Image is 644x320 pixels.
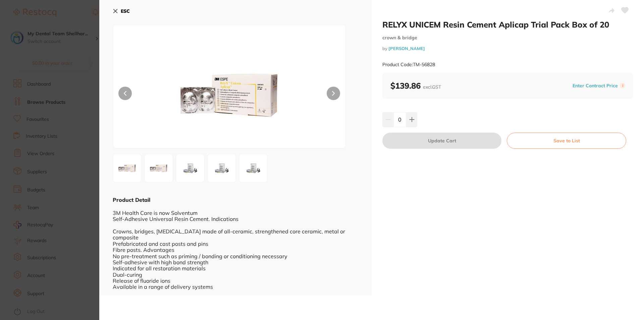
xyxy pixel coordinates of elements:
[571,83,620,89] button: Enter Contract Price
[390,81,441,91] b: $139.86
[210,156,234,180] img: XzQuanBn
[388,46,425,51] a: [PERSON_NAME]
[147,156,171,180] img: XzIuanBn
[113,203,358,290] div: 3M Health Care is now Solventum Self-Adhesive Universal Resin Cement. Indications Crowns, bridges...
[507,133,626,149] button: Save to List
[178,156,202,180] img: XzMuanBn
[382,133,501,149] button: Update Cart
[382,35,633,41] small: crown & bridge
[160,42,299,148] img: LmpwZw
[423,84,441,90] span: excl. GST
[113,196,150,203] b: Product Detail
[121,8,130,14] b: ESC
[241,156,265,180] img: XzUuanBn
[382,62,435,67] small: Product Code: TM-56828
[382,19,633,30] h2: RELYX UNICEM Resin Cement Aplicap Trial Pack Box of 20
[620,83,625,88] label: i
[382,46,633,51] small: by
[113,5,130,17] button: ESC
[115,156,139,180] img: LmpwZw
